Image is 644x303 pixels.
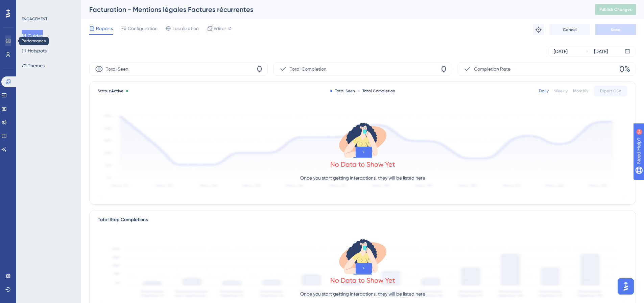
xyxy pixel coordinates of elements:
[300,174,425,182] p: Once you start getting interactions, they will be listed here
[554,47,568,55] div: [DATE]
[330,88,355,94] div: Total Seen
[554,88,568,94] div: Weekly
[106,65,128,73] span: Total Seen
[111,89,123,93] span: Active
[330,160,395,169] div: No Data to Show Yet
[128,24,158,32] span: Configuration
[619,64,630,74] span: 0%
[96,24,113,32] span: Reports
[22,30,43,42] button: Guides
[46,3,50,9] div: 9+
[358,88,395,94] div: Total Completion
[616,276,636,297] iframe: UserGuiding AI Assistant Launcher
[549,24,590,35] button: Cancel
[89,5,578,14] div: Facturation - Mentions légales Factures récurrentes
[595,4,636,15] button: Publish Changes
[214,24,226,32] span: Editor
[563,27,577,32] span: Cancel
[172,24,199,32] span: Localization
[599,7,632,12] span: Publish Changes
[595,24,636,35] button: Save
[573,88,588,94] div: Monthly
[16,2,42,10] span: Need Help?
[330,276,395,285] div: No Data to Show Yet
[594,47,608,55] div: [DATE]
[441,64,446,74] span: 0
[594,86,627,96] button: Export CSV
[22,45,47,57] button: Hotspots
[300,290,425,298] p: Once you start getting interactions, they will be listed here
[257,64,262,74] span: 0
[290,65,327,73] span: Total Completion
[600,88,621,94] span: Export CSV
[98,216,148,224] div: Total Step Completions
[22,60,45,72] button: Themes
[98,88,123,94] span: Status:
[539,88,549,94] div: Daily
[611,27,620,32] span: Save
[474,65,510,73] span: Completion Rate
[22,16,47,22] div: ENGAGEMENT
